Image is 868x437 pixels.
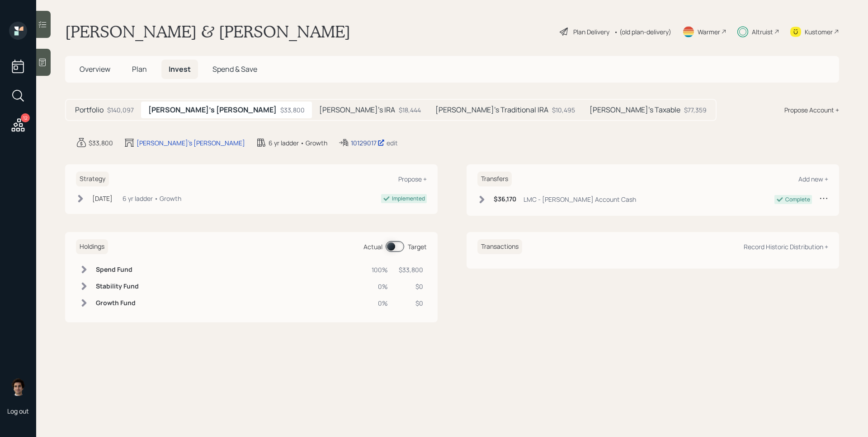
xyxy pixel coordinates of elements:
[96,283,139,290] h6: Stability Fund
[7,407,29,415] div: Log out
[477,239,522,254] h6: Transactions
[399,298,423,308] div: $0
[494,195,516,203] h6: $36,170
[9,378,27,396] img: harrison-schaefer-headshot-2.png
[21,113,30,122] div: 12
[435,106,548,114] h5: [PERSON_NAME]'s Traditional IRA
[169,64,191,74] span: Invest
[280,105,305,115] div: $33,800
[387,139,398,147] div: edit
[148,106,277,114] h5: [PERSON_NAME]'s [PERSON_NAME]
[96,299,139,307] h6: Growth Fund
[269,138,327,148] div: 6 yr ladder • Growth
[798,175,828,183] div: Add new +
[372,298,388,308] div: 0%
[524,195,636,204] div: LMC - [PERSON_NAME] Account Cash
[76,239,108,254] h6: Holdings
[590,106,680,114] h5: [PERSON_NAME]'s Taxable
[408,242,427,251] div: Target
[399,265,423,274] div: $33,800
[319,106,395,114] h5: [PERSON_NAME]'s IRA
[785,195,810,204] div: Complete
[614,27,671,37] div: • (old plan-delivery)
[132,64,147,74] span: Plan
[363,242,382,251] div: Actual
[552,105,575,115] div: $10,495
[96,266,139,274] h6: Spend Fund
[75,106,104,114] h5: Portfolio
[137,138,245,148] div: [PERSON_NAME]'s [PERSON_NAME]
[92,194,113,203] div: [DATE]
[123,194,181,203] div: 6 yr ladder • Growth
[372,282,388,291] div: 0%
[107,105,134,115] div: $140,097
[805,27,833,37] div: Kustomer
[392,195,425,203] div: Implemented
[784,105,839,115] div: Propose Account +
[399,105,421,115] div: $18,444
[372,265,388,274] div: 100%
[65,22,350,42] h1: [PERSON_NAME] & [PERSON_NAME]
[89,138,113,148] div: $33,800
[399,282,423,291] div: $0
[573,27,609,37] div: Plan Delivery
[698,27,720,37] div: Warmer
[351,138,385,148] div: 10129017
[398,175,427,183] div: Propose +
[752,27,773,37] div: Altruist
[76,172,109,186] h6: Strategy
[80,64,110,74] span: Overview
[212,64,257,74] span: Spend & Save
[477,172,512,186] h6: Transfers
[684,105,707,115] div: $77,359
[744,242,828,251] div: Record Historic Distribution +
